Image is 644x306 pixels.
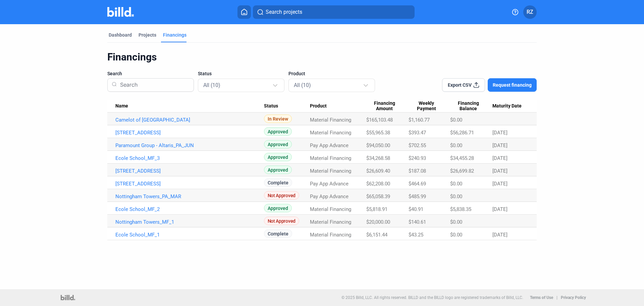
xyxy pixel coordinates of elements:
span: Material Financing [310,232,351,238]
span: Pay App Advance [310,181,348,187]
span: Material Financing [310,130,351,136]
a: Ecole School_MF_3 [115,155,264,161]
span: $0.00 [450,193,462,200]
span: Pay App Advance [310,193,348,200]
a: Ecole School_MF_1 [115,232,264,238]
span: Approved [264,127,292,136]
div: Weekly Payment [409,100,450,112]
span: [DATE] [492,206,507,212]
span: Approved [264,140,292,148]
img: logo [61,295,75,300]
div: Financings [107,51,537,63]
span: Status [264,103,278,109]
a: Camelot of [GEOGRAPHIC_DATA] [115,117,264,123]
span: $1,160.77 [409,117,430,123]
span: Maturity Date [492,103,522,109]
span: $240.93 [409,155,426,161]
span: Export CSV [448,82,472,88]
span: $702.55 [409,142,426,148]
mat-select-trigger: All (10) [294,82,311,88]
span: $5,838.35 [450,206,471,212]
mat-select-trigger: All (10) [203,82,220,88]
div: Financing Amount [366,100,409,112]
span: [DATE] [492,181,507,187]
span: $26,699.82 [450,168,474,174]
span: In Review [264,115,292,123]
span: [DATE] [492,130,507,136]
span: $187.08 [409,168,426,174]
span: $140.61 [409,219,426,225]
span: $43.25 [409,232,423,238]
button: Export CSV [442,78,485,92]
span: Not Approved [264,217,299,225]
span: Material Financing [310,206,351,212]
p: © 2025 Billd, LLC. All rights reserved. BILLD and the BILLD logo are registered trademarks of Bil... [341,295,523,300]
div: Status [264,103,310,109]
span: Financing Balance [450,100,486,112]
img: Billd Company Logo [107,7,134,17]
span: $464.69 [409,181,426,187]
span: $165,103.48 [366,117,393,123]
span: Material Financing [310,168,351,174]
span: Material Financing [310,155,351,161]
span: $5,818.91 [366,206,387,212]
span: Request financing [493,82,532,88]
div: Projects [139,32,156,38]
div: Name [115,103,264,109]
button: RZ [523,5,537,19]
button: Search projects [253,5,415,19]
span: $56,286.71 [450,130,474,136]
span: $26,609.40 [366,168,390,174]
span: $34,268.58 [366,155,390,161]
span: Not Approved [264,191,299,200]
span: $94,050.00 [366,142,390,148]
span: $40.91 [409,206,423,212]
p: | [556,295,557,300]
span: Search projects [266,8,302,16]
span: [DATE] [492,155,507,161]
b: Terms of Use [530,295,553,300]
div: Financings [163,32,186,38]
div: Maturity Date [492,103,529,109]
span: Approved [264,166,292,174]
span: Approved [264,204,292,212]
b: Privacy Policy [561,295,586,300]
span: Pay App Advance [310,142,348,148]
span: Material Financing [310,219,351,225]
span: $485.99 [409,193,426,200]
span: $393.47 [409,130,426,136]
span: [DATE] [492,232,507,238]
span: $62,208.00 [366,181,390,187]
span: Search [107,70,122,77]
a: Ecole School_MF_2 [115,206,264,212]
span: [DATE] [492,142,507,148]
span: $55,965.38 [366,130,390,136]
a: Nottingham Towers_MF_1 [115,219,264,225]
span: $0.00 [450,232,462,238]
span: $34,455.28 [450,155,474,161]
span: [DATE] [492,168,507,174]
span: $20,000.00 [366,219,390,225]
span: RZ [527,8,533,16]
span: Complete [264,178,292,187]
span: $0.00 [450,181,462,187]
input: Search [117,76,190,94]
span: Complete [264,229,292,238]
span: $6,151.44 [366,232,387,238]
div: Product [310,103,367,109]
span: Material Financing [310,117,351,123]
span: Status [198,70,212,77]
div: Dashboard [109,32,132,38]
span: $0.00 [450,117,462,123]
div: Financing Balance [450,100,492,112]
a: [STREET_ADDRESS] [115,168,264,174]
button: Request financing [488,78,537,92]
span: Financing Amount [366,100,402,112]
span: Name [115,103,128,109]
span: Weekly Payment [409,100,444,112]
span: Product [310,103,327,109]
span: Approved [264,153,292,161]
span: $65,058.39 [366,193,390,200]
a: Paramount Group - Altaris_PA_JUN [115,142,264,148]
a: Nottingham Towers_PA_MAR [115,193,264,200]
